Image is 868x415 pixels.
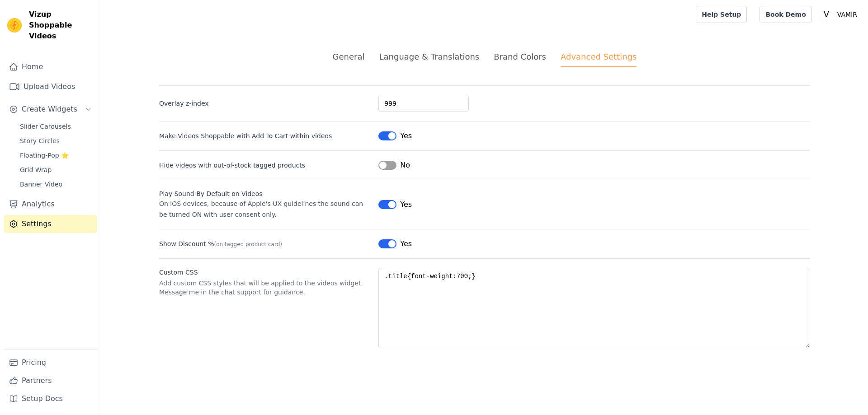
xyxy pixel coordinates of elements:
a: Settings [4,215,97,233]
button: No [378,160,410,171]
a: Grid Wrap [14,163,97,176]
span: Vizup Shoppable Videos [29,9,94,42]
button: Create Widgets [4,100,97,118]
span: Slider Carousels [20,122,71,131]
div: Language & Translations [379,51,479,63]
label: Show Discount % [159,239,371,248]
label: Make Videos Shoppable with Add To Cart within videos [159,131,332,140]
button: Yes [378,199,412,210]
a: Story Circles [14,135,97,147]
p: VAMIR [834,6,861,23]
a: Book Demo [759,6,811,23]
text: V [824,10,829,19]
p: Add custom CSS styles that will be applied to the videos widget. Message me in the chat support f... [159,279,371,297]
span: Banner Video [20,180,62,189]
div: Brand Colors [494,51,546,63]
a: Home [4,58,97,76]
span: (on tagged product card) [214,241,282,247]
span: Yes [400,131,412,141]
a: Slider Carousels [14,120,97,133]
div: General [333,51,365,63]
a: Partners [4,372,97,390]
a: Setup Docs [4,390,97,408]
span: Floating-Pop ⭐ [20,151,69,160]
button: V VAMIR [819,6,861,23]
a: Help Setup [696,6,747,23]
a: Pricing [4,354,97,372]
span: Yes [400,199,412,210]
button: Yes [378,131,412,141]
span: Grid Wrap [20,165,52,174]
span: Create Widgets [22,104,77,115]
span: Story Circles [20,136,60,145]
span: On iOS devices, because of Apple's UX guidelines the sound can be turned ON with user consent only. [159,200,363,218]
button: Yes [378,238,412,249]
a: Upload Videos [4,78,97,96]
a: Banner Video [14,178,97,191]
img: Vizup [7,18,22,33]
label: Custom CSS [159,268,371,277]
a: Analytics [4,195,97,213]
span: No [400,160,410,171]
div: Play Sound By Default on Videos [159,189,371,198]
label: Hide videos with out-of-stock tagged products [159,161,371,170]
a: Floating-Pop ⭐ [14,149,97,162]
label: Overlay z-index [159,99,371,108]
span: Yes [400,238,412,249]
div: Advanced Settings [561,51,637,67]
